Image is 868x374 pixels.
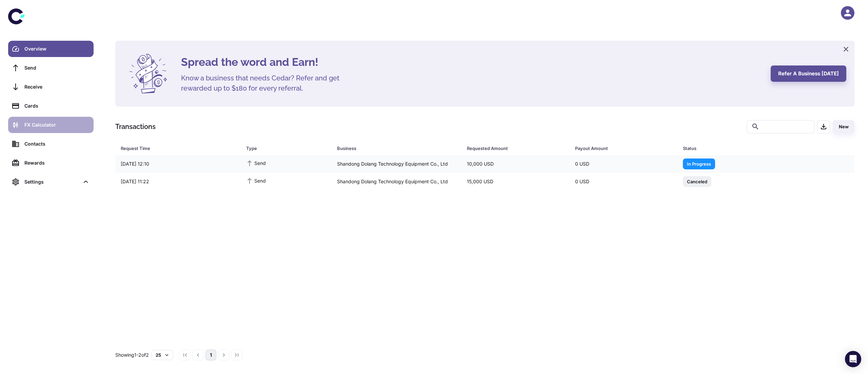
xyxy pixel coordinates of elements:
div: Payout Amount [575,144,666,153]
a: Overview [8,41,94,57]
h1: Transactions [115,121,156,132]
div: 10,000 USD [461,157,570,170]
a: Send [8,60,94,76]
div: 0 USD [570,157,678,170]
h5: Know a business that needs Cedar? Refer and get rewarded up to $180 for every referral. [181,73,351,93]
span: Send [246,159,266,167]
div: [DATE] 11:22 [115,175,241,188]
div: Send [24,64,90,72]
button: 25 [152,350,173,360]
div: Shandong Dolang Technology Equipment Co., Ltd [332,175,461,188]
span: Status [683,144,826,153]
a: FX Calculator [8,117,94,133]
div: [DATE] 12:10 [115,157,241,170]
span: Request Time [121,144,238,153]
span: Requested Amount [467,144,567,153]
button: Refer a business [DATE] [771,66,846,82]
div: 0 USD [570,175,678,188]
span: Send [246,177,266,184]
div: Status [683,144,817,153]
a: Rewards [8,155,94,171]
div: Receive [24,83,90,91]
div: 15,000 USD [461,175,570,188]
span: Type [246,144,329,153]
div: Open Intercom Messenger [845,351,861,367]
div: Rewards [24,159,90,167]
nav: pagination navigation [179,350,243,360]
button: page 1 [205,350,216,360]
span: Canceled [683,178,711,185]
a: Cards [8,98,94,114]
a: Contacts [8,136,94,152]
h4: Spread the word and Earn! [181,54,763,70]
div: Type [246,144,320,153]
div: Requested Amount [467,144,558,153]
a: Receive [8,79,94,95]
span: In Progress [683,160,715,167]
span: Payout Amount [575,144,675,153]
div: Cards [24,102,90,110]
button: New [833,120,854,133]
div: Settings [8,174,94,190]
div: Overview [24,45,90,53]
div: Settings [24,178,79,186]
div: FX Calculator [24,121,90,129]
div: Request Time [121,144,229,153]
p: Showing 1-2 of 2 [115,351,149,359]
div: Contacts [24,140,90,148]
div: Shandong Dolang Technology Equipment Co., Ltd [332,157,461,170]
